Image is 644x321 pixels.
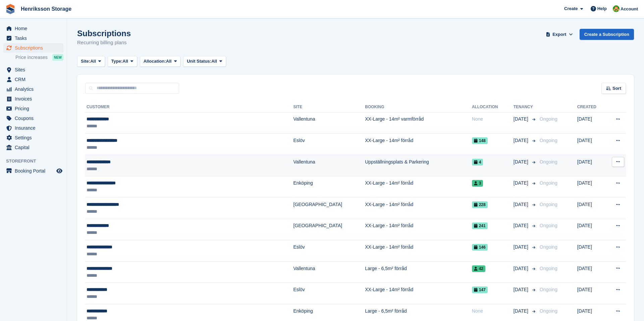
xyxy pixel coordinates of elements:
span: Allocation: [144,58,166,65]
a: menu [3,114,63,123]
div: None [472,308,514,315]
span: All [122,58,128,65]
span: [DATE] [514,158,530,166]
span: Storefront [6,158,67,165]
span: Site: [81,58,90,65]
a: Create a Subscription [580,29,634,40]
td: XX-Large - 14m² förråd [365,134,472,155]
span: [DATE] [514,137,530,144]
a: menu [3,133,63,142]
td: [DATE] [577,261,605,283]
span: 4 [472,159,483,166]
td: Uppställningsplats & Parkering [365,155,472,176]
span: 3 [472,180,483,187]
td: [DATE] [577,134,605,155]
a: menu [3,94,63,104]
p: Recurring billing plans [77,39,131,47]
span: All [90,58,96,65]
td: XX-Large - 14m² varmförråd [365,112,472,134]
span: Ongoing [540,287,557,292]
span: [DATE] [514,116,530,123]
a: Preview store [55,167,63,175]
span: Ongoing [540,180,557,186]
a: menu [3,34,63,43]
span: Help [597,5,607,12]
span: Ongoing [540,266,557,271]
span: All [211,58,217,65]
span: Capital [15,143,55,152]
a: menu [3,43,63,53]
img: stora-icon-8386f47178a22dfd0bd8f6a31ec36ba5ce8667c1dd55bd0f319d3a0aa187defe.svg [5,4,15,14]
span: Export [552,31,566,38]
h1: Subscriptions [77,29,131,38]
th: Tenancy [514,102,537,113]
span: [DATE] [514,222,530,229]
span: [DATE] [514,180,530,187]
span: CRM [15,75,55,84]
span: Ongoing [540,159,557,165]
td: XX-Large - 14m² förråd [365,283,472,304]
a: menu [3,123,63,133]
span: 241 [472,222,488,229]
td: [GEOGRAPHIC_DATA] [293,198,365,219]
span: All [166,58,172,65]
td: Large - 6,5m² förråd [365,261,472,283]
span: Price increases [15,54,48,61]
span: Sites [15,65,55,74]
span: Ongoing [540,223,557,228]
a: menu [3,84,63,94]
td: Vallentuna [293,155,365,176]
td: [DATE] [577,219,605,240]
img: Mikael Holmström [613,5,620,12]
th: Booking [365,102,472,113]
span: [DATE] [514,308,530,315]
button: Allocation: All [140,56,181,67]
a: menu [3,75,63,84]
span: 146 [472,244,488,251]
td: Eslöv [293,134,365,155]
span: [DATE] [514,201,530,208]
span: [DATE] [514,244,530,251]
td: [DATE] [577,283,605,304]
span: Tasks [15,34,55,43]
td: XX-Large - 14m² förråd [365,240,472,262]
th: Customer [85,102,293,113]
a: menu [3,24,63,33]
td: Vallentuna [293,261,365,283]
th: Allocation [472,102,514,113]
span: Create [564,5,578,12]
td: [DATE] [577,176,605,198]
a: menu [3,65,63,74]
a: menu [3,166,63,176]
span: Account [621,6,638,12]
td: [DATE] [577,112,605,134]
button: Unit Status: All [183,56,226,67]
span: Ongoing [540,138,557,143]
th: Site [293,102,365,113]
span: Ongoing [540,244,557,250]
td: XX-Large - 14m² förråd [365,198,472,219]
th: Created [577,102,605,113]
td: Vallentuna [293,112,365,134]
span: Unit Status: [187,58,211,65]
td: XX-Large - 14m² förråd [365,176,472,198]
a: menu [3,143,63,152]
span: 147 [472,286,488,293]
span: Ongoing [540,202,557,207]
td: Eslöv [293,240,365,262]
span: Type: [111,58,123,65]
span: Subscriptions [15,43,55,53]
span: Insurance [15,123,55,133]
td: [DATE] [577,155,605,176]
span: Analytics [15,84,55,94]
span: Home [15,24,55,33]
td: [GEOGRAPHIC_DATA] [293,219,365,240]
td: [DATE] [577,198,605,219]
button: Type: All [108,56,137,67]
a: Price increases NEW [15,54,63,61]
td: Eslöv [293,283,365,304]
span: [DATE] [514,286,530,293]
td: Enköping [293,176,365,198]
span: Invoices [15,94,55,104]
span: [DATE] [514,265,530,272]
